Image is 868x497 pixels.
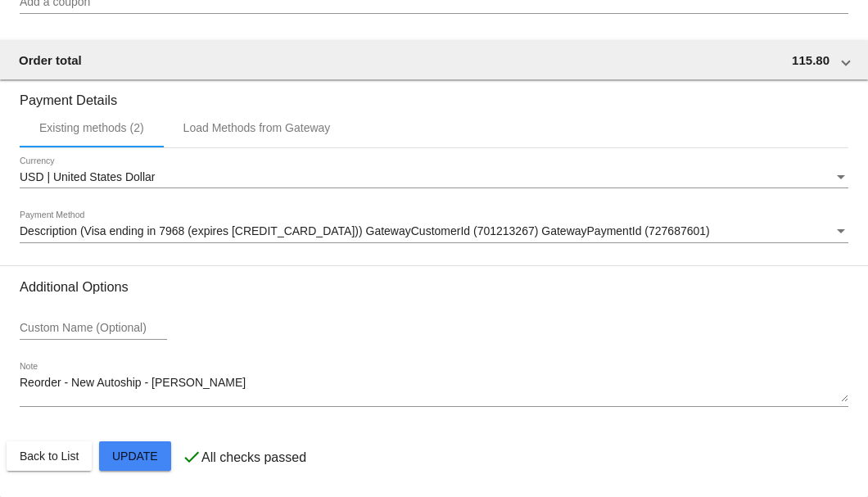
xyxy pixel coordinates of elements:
[20,224,710,237] span: Description (Visa ending in 7968 (expires [CREDIT_CARD_DATA])) GatewayCustomerId (701213267) Gate...
[182,447,201,467] mat-icon: check
[20,279,848,295] h3: Additional Options
[20,170,155,183] span: USD | United States Dollar
[39,121,144,134] div: Existing methods (2)
[20,322,167,335] input: Custom Name (Optional)
[20,225,848,238] mat-select: Payment Method
[792,53,830,67] span: 115.80
[201,450,306,465] p: All checks passed
[20,80,848,108] h3: Payment Details
[112,450,158,463] span: Update
[20,450,79,463] span: Back to List
[99,441,171,471] button: Update
[19,53,82,67] span: Order total
[183,121,331,134] div: Load Methods from Gateway
[7,441,92,471] button: Back to List
[20,171,848,184] mat-select: Currency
